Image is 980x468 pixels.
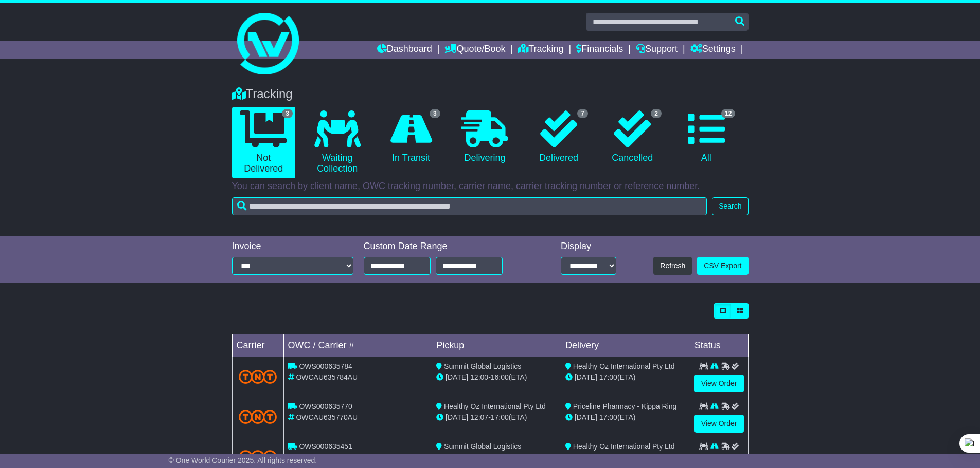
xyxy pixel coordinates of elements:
[239,410,277,424] img: TNT_Domestic.png
[283,334,432,357] td: OWC / Carrier #
[379,107,442,167] a: 3 In Transit
[491,413,509,421] span: 17:00
[232,334,283,357] td: Carrier
[430,109,440,118] span: 3
[299,402,352,410] span: OWS000635770
[599,413,617,421] span: 17:00
[444,41,505,59] a: Quote/Book
[712,197,748,215] button: Search
[282,109,293,118] span: 3
[299,362,352,370] span: OWS000635784
[227,87,754,102] div: Tracking
[527,107,590,167] a: 7 Delivered
[690,41,736,59] a: Settings
[446,413,468,421] span: [DATE]
[636,41,678,59] a: Support
[565,412,686,423] div: (ETA)
[694,375,744,392] a: View Order
[239,450,277,464] img: TNT_Domestic.png
[436,412,557,423] div: - (ETA)
[653,257,692,275] button: Refresh
[232,181,749,192] p: You can search by client name, OWC tracking number, carrier name, carrier tracking number or refe...
[690,334,748,357] td: Status
[561,334,690,357] td: Delivery
[577,109,588,118] span: 7
[239,370,277,384] img: TNT_Domestic.png
[444,362,521,370] span: Summit Global Logistics
[377,41,432,59] a: Dashboard
[573,362,675,370] span: Healthy Oz International Pty Ltd
[575,413,597,421] span: [DATE]
[470,413,488,421] span: 12:07
[561,241,616,252] div: Display
[470,373,488,381] span: 12:00
[575,373,597,381] span: [DATE]
[697,257,748,275] a: CSV Export
[565,452,686,463] div: (ETA)
[576,41,623,59] a: Financials
[232,107,295,178] a: 3 Not Delivered
[232,241,353,252] div: Invoice
[306,107,369,178] a: Waiting Collection
[599,373,617,381] span: 17:00
[651,109,662,118] span: 2
[444,442,521,451] span: Summit Global Logistics
[296,373,358,381] span: OWCAU635784AU
[446,373,468,381] span: [DATE]
[453,107,516,167] a: Delivering
[518,41,563,59] a: Tracking
[169,456,317,464] span: © One World Courier 2025. All rights reserved.
[436,452,557,463] div: - (ETA)
[444,402,546,410] span: Healthy Oz International Pty Ltd
[601,107,664,167] a: 2 Cancelled
[721,109,735,118] span: 12
[694,415,744,433] a: View Order
[364,241,529,252] div: Custom Date Range
[299,442,352,451] span: OWS000635451
[432,334,561,357] td: Pickup
[573,442,675,451] span: Healthy Oz International Pty Ltd
[674,107,738,167] a: 12 All
[296,413,358,421] span: OWCAU635770AU
[573,402,677,410] span: Priceline Pharmacy - Kippa Ring
[436,372,557,383] div: - (ETA)
[491,373,509,381] span: 16:00
[565,372,686,383] div: (ETA)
